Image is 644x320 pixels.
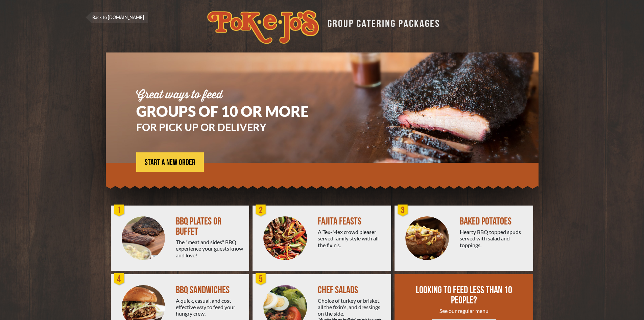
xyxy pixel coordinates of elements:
[136,90,329,101] div: Great ways to feed
[396,204,410,217] div: 3
[113,273,126,286] div: 4
[318,229,386,248] div: A Tex-Mex crowd pleaser served family style with all the fixin’s.
[405,216,449,260] img: PEJ-Baked-Potato.png
[318,285,386,295] div: CHEF SALADS
[122,216,165,260] img: PEJ-BBQ-Buffet.png
[460,229,528,248] div: Hearty BBQ topped spuds served with salad and toppings.
[136,152,204,172] a: START A NEW ORDER
[176,216,244,237] div: BBQ PLATES OR BUFFET
[145,158,195,167] span: START A NEW ORDER
[176,297,244,317] div: A quick, casual, and cost effective way to feed your hungry crew.
[318,216,386,227] div: FAJITA FEASTS
[263,216,307,260] img: PEJ-Fajitas.png
[460,216,528,227] div: BAKED POTATOES
[323,16,440,29] div: GROUP CATERING PACKAGES
[136,122,329,132] h3: FOR PICK UP OR DELIVERY
[86,12,148,23] a: Back to [DOMAIN_NAME]
[254,204,268,217] div: 2
[176,239,244,258] div: The "meat and sides" BBQ experience your guests know and love!
[254,273,268,286] div: 5
[415,307,514,314] div: See our regular menu
[136,104,329,119] h1: GROUPS OF 10 OR MORE
[207,10,319,44] img: logo.svg
[176,285,244,295] div: BBQ SANDWICHES
[415,285,514,305] div: LOOKING TO FEED LESS THAN 10 PEOPLE?
[113,204,126,217] div: 1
